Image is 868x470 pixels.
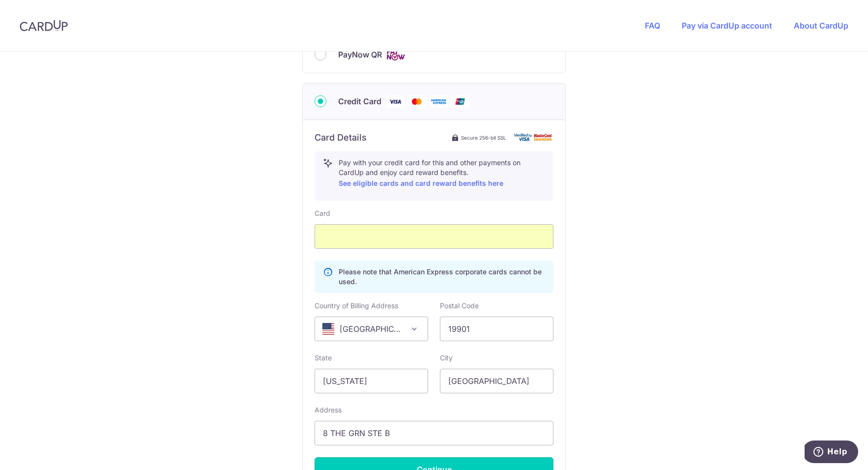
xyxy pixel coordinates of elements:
span: United States [315,317,428,341]
label: Card [315,208,330,218]
img: American Express [429,95,448,108]
img: Visa [385,95,405,108]
a: See eligible cards and card reward benefits here [339,179,503,187]
a: FAQ [645,21,660,30]
label: State [315,353,332,363]
img: Cards logo [386,49,405,61]
label: City [440,353,453,363]
div: PayNow QR Cards logo [315,49,553,61]
img: card secure [514,133,553,142]
span: Credit Card [338,95,381,107]
img: Mastercard [407,95,427,108]
a: About CardUp [794,21,848,30]
span: Secure 256-bit SSL [461,134,506,142]
input: Example 123456 [440,317,553,341]
label: Country of Billing Address [315,301,398,311]
img: CardUp [20,20,68,31]
label: Postal Code [440,301,479,311]
span: United States [315,317,428,341]
h6: Card Details [315,132,367,144]
label: Address [315,405,342,415]
iframe: Secure card payment input frame [323,231,545,242]
div: Credit Card Visa Mastercard American Express Union Pay [315,95,553,108]
p: Please note that American Express corporate cards cannot be used. [339,267,545,287]
span: PayNow QR [338,49,382,60]
img: Union Pay [450,95,470,108]
p: Pay with your credit card for this and other payments on CardUp and enjoy card reward benefits. [339,158,545,189]
iframe: Opens a widget where you can find more information [805,441,858,465]
a: Pay via CardUp account [682,21,772,30]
